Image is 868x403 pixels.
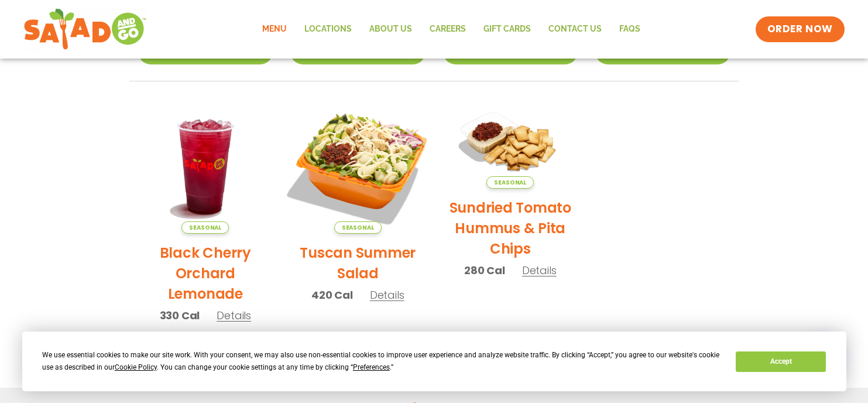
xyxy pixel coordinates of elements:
span: Details [217,308,251,323]
span: Details [522,263,557,278]
span: Details [370,288,404,302]
a: Menu [253,16,296,43]
img: Product photo for Black Cherry Orchard Lemonade [138,99,273,234]
a: Careers [421,16,475,43]
a: Locations [296,16,361,43]
a: ORDER NOW [756,16,845,42]
div: Cookie Consent Prompt [22,332,846,391]
a: Contact Us [540,16,610,43]
span: ORDER NOW [767,22,833,36]
h2: Black Cherry Orchard Lemonade [138,243,273,304]
span: Seasonal [334,221,382,234]
span: Seasonal [486,176,534,189]
span: Seasonal [181,221,229,234]
h2: Sundried Tomato Hummus & Pita Chips [443,197,578,259]
img: Product photo for Sundried Tomato Hummus & Pita Chips [443,99,578,189]
span: 330 Cal [160,308,200,323]
div: We use essential cookies to make our site work. With your consent, we may also use non-essential ... [42,349,722,374]
img: Product photo for Tuscan Summer Salad [279,87,437,245]
span: Preferences [353,363,390,371]
img: new-SAG-logo-768×292 [23,6,147,53]
span: 280 Cal [464,262,505,278]
button: Accept [736,351,826,372]
span: Cookie Policy [115,363,157,371]
span: 420 Cal [311,287,353,303]
a: About Us [361,16,421,43]
a: FAQs [610,16,649,43]
nav: Menu [253,16,649,43]
a: GIFT CARDS [475,16,540,43]
h2: Tuscan Summer Salad [290,243,426,284]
